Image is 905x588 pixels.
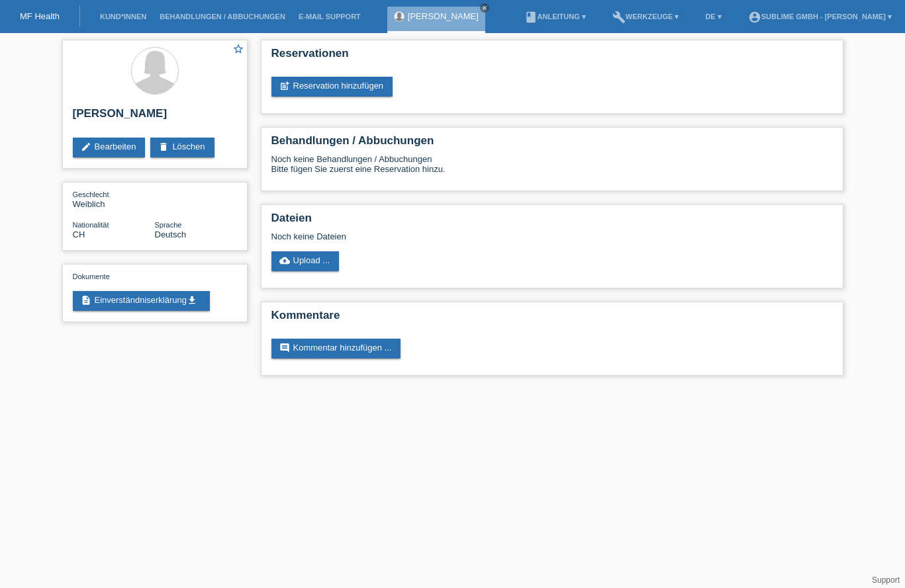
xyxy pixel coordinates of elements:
i: delete [158,142,169,152]
h2: Kommentare [271,309,833,329]
span: Deutsch [155,230,187,239]
a: cloud_uploadUpload ... [271,251,340,271]
a: DE ▾ [698,13,728,21]
a: post_addReservation hinzufügen [271,77,393,97]
span: Schweiz [73,230,85,239]
i: post_add [279,81,290,91]
i: cloud_upload [279,255,290,266]
span: Dokumente [73,273,110,280]
h2: Behandlungen / Abbuchungen [271,134,833,154]
div: Weiblich [73,189,155,209]
a: bookAnleitung ▾ [518,13,593,21]
a: editBearbeiten [73,138,146,157]
div: Noch keine Dateien [271,231,676,241]
span: Nationalität [73,221,109,229]
a: [PERSON_NAME] [408,11,479,21]
i: star_border [232,43,244,55]
a: star_border [232,43,244,57]
a: account_circleSublime GmbH - [PERSON_NAME] ▾ [741,13,898,21]
a: close [480,3,489,13]
div: Noch keine Behandlungen / Abbuchungen Bitte fügen Sie zuerst eine Reservation hinzu. [271,154,833,184]
a: Support [872,575,900,585]
a: buildWerkzeuge ▾ [606,13,686,21]
a: Behandlungen / Abbuchungen [153,13,292,21]
i: comment [279,343,290,353]
h2: Dateien [271,212,833,231]
a: Kund*innen [93,13,153,21]
a: commentKommentar hinzufügen ... [271,339,401,358]
h2: Reservationen [271,47,833,67]
a: descriptionEinverständniserklärungget_app [73,291,210,311]
i: get_app [187,295,197,306]
a: deleteLöschen [150,138,214,157]
a: MF Health [20,11,60,21]
h2: [PERSON_NAME] [73,107,237,127]
i: account_circle [748,11,761,24]
i: close [481,5,488,11]
span: Geschlecht [73,190,109,198]
i: edit [81,142,91,152]
i: description [81,295,91,306]
i: book [524,11,538,24]
a: E-Mail Support [292,13,367,21]
span: Sprache [155,221,182,229]
i: build [612,11,626,24]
